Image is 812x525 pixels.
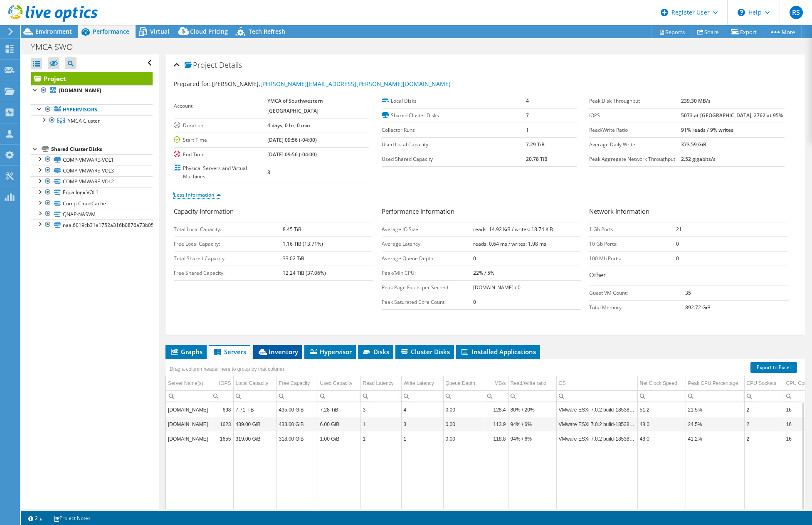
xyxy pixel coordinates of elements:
[589,237,676,251] td: 10 Gb Ports:
[589,140,681,149] label: Average Daily Write
[318,390,360,402] td: Column Used Capacity, Filter cell
[526,97,529,104] b: 4
[738,9,745,16] svg: \n
[267,151,317,158] b: [DATE] 09:56 (-04:00)
[257,348,298,356] span: Inventory
[360,417,401,431] td: Column Read Latency, Value 1
[166,417,211,431] td: Column Server Name(s), Value esx6.swo.ymca.ca
[511,378,546,388] div: Read/Write ratio
[443,390,485,402] td: Column Queue Depth, Filter cell
[681,141,706,148] b: 373.59 GiB
[211,390,233,402] td: Column IOPS, Filter cell
[443,402,485,417] td: Column Queue Depth, Value 0.00
[640,378,677,388] div: Net Clock Speed
[508,417,556,431] td: Column Read/Write ratio, Value 94% / 6%
[637,431,686,446] td: Column Net Clock Speed, Value 48.0
[508,402,556,417] td: Column Read/Write ratio, Value 80% / 20%
[556,376,637,391] td: OS Column
[382,111,526,120] label: Shared Cluster Disks
[681,97,711,104] b: 239.30 MB/s
[589,111,681,120] label: IOPS
[556,417,637,431] td: Column OS, Value VMware ESXi 7.0.2 build-18538813
[401,417,443,431] td: Column Write Latency, Value 3
[318,402,360,417] td: Column Used Capacity, Value 7.28 TiB
[31,219,153,230] a: naa.6019cb31a1752a316b0876a73b05409d
[473,226,553,233] b: reads: 14.92 KiB / writes: 18.74 KiB
[526,155,548,163] b: 20.78 TiB
[166,376,211,391] td: Server Name(s) Column
[508,376,556,391] td: Read/Write ratio Column
[681,126,733,133] b: 91% reads / 9% writes
[382,97,526,105] label: Local Disks
[166,402,211,417] td: Column Server Name(s), Value esx5.swo.ymca.ca
[652,25,691,38] a: Reports
[494,378,506,388] div: MB/s
[233,376,276,391] td: Local Capacity Column
[485,431,508,446] td: Column MB/s, Value 118.8
[508,390,556,402] td: Column Read/Write ratio, Filter cell
[174,136,267,144] label: Start Time
[51,144,153,154] div: Shared Cluster Disks
[283,269,326,276] b: 12.24 TiB (37.06%)
[382,266,473,280] td: Peak/Min CPU:
[31,72,153,85] a: Project
[276,402,318,417] td: Column Free Capacity, Value 435.00 GiB
[185,61,217,69] span: Project
[589,207,789,218] h3: Network Information
[473,298,476,306] b: 0
[443,417,485,431] td: Column Queue Depth, Value 0.00
[219,60,242,70] span: Details
[211,402,233,417] td: Column IOPS, Value 698
[360,431,401,446] td: Column Read Latency, Value 1
[249,27,285,35] span: Tech Refresh
[485,390,508,402] td: Column MB/s, Filter cell
[211,431,233,446] td: Column IOPS, Value 1655
[267,122,310,129] b: 4 days, 0 hr, 0 min
[236,378,269,388] div: Local Capacity
[589,286,685,300] td: Guest VM Count:
[681,155,716,163] b: 2.52 gigabits/s
[691,25,725,38] a: Share
[174,121,267,130] label: Duration
[174,102,267,110] label: Account
[174,207,373,218] h3: Capacity Information
[637,402,686,417] td: Column Net Clock Speed, Value 51.2
[589,251,676,266] td: 100 Mb Ports:
[744,417,784,431] td: Column CPU Sockets, Value 2
[686,431,744,446] td: Column Peak CPU Percentage, Value 41.2%
[360,402,401,417] td: Column Read Latency, Value 3
[688,378,738,388] div: Peak CPU Percentage
[676,240,679,247] b: 0
[31,115,153,126] a: YMCA Cluster
[233,417,276,431] td: Column Local Capacity, Value 439.00 GiB
[233,402,276,417] td: Column Local Capacity, Value 7.71 TiB
[318,376,360,391] td: Used Capacity Column
[170,348,202,356] span: Graphs
[276,376,318,391] td: Free Capacity Column
[589,222,676,237] td: 1 Gb Ports:
[485,402,508,417] td: Column MB/s, Value 128.4
[362,348,389,356] span: Disks
[589,270,789,281] h3: Other
[382,251,473,266] td: Average Queue Depth:
[725,25,763,38] a: Export
[360,376,401,391] td: Read Latency Column
[786,378,812,388] div: CPU Cores
[401,390,443,402] td: Column Write Latency, Filter cell
[559,378,566,388] div: OS
[589,126,681,134] label: Read/Write Ratio
[27,42,86,52] h1: YMCA SWO
[150,27,169,35] span: Virtual
[681,112,783,119] b: 5073 at [GEOGRAPHIC_DATA], 2762 at 95%
[174,237,283,251] td: Free Local Capacity:
[363,378,394,388] div: Read Latency
[174,164,267,181] label: Physical Servers and Virtual Machines
[174,266,283,280] td: Free Shared Capacity:
[443,431,485,446] td: Column Queue Depth, Value 0.00
[213,348,246,356] span: Servers
[686,402,744,417] td: Column Peak CPU Percentage, Value 21.5%
[382,222,473,237] td: Average IO Size:
[485,417,508,431] td: Column MB/s, Value 113.9
[174,251,283,266] td: Total Shared Capacity:
[279,378,310,388] div: Free Capacity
